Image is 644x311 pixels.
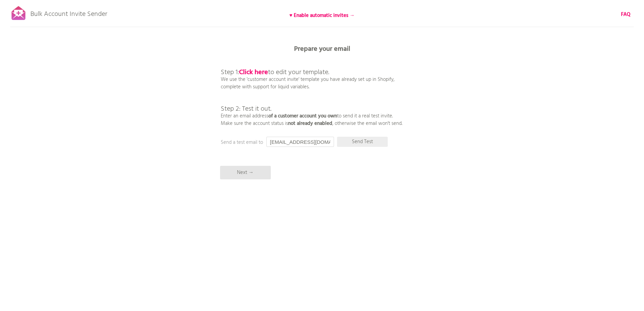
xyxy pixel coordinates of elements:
[288,119,332,128] b: not already enabled
[221,54,402,127] p: We use the 'customer account invite' template you have already set up in Shopify, complete with s...
[221,104,271,114] span: Step 2: Test it out.
[289,12,355,20] b: ♥ Enable automatic invites →
[221,139,356,146] p: Send a test email to
[268,112,337,120] b: of a customer account you own
[220,166,271,179] p: Next →
[621,11,630,18] a: FAQ
[221,67,329,78] span: Step 1: to edit your template.
[239,67,268,78] a: Click here
[294,44,350,54] b: Prepare your email
[337,137,388,147] p: Send Test
[30,4,107,21] p: Bulk Account Invite Sender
